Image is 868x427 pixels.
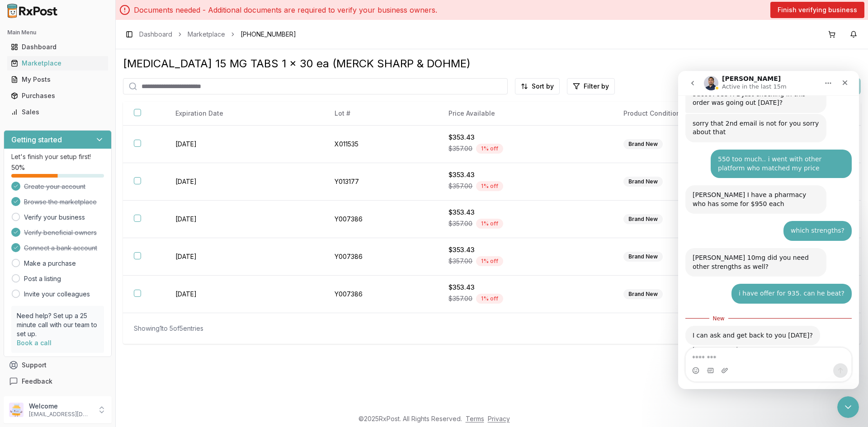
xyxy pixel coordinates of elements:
span: $357.00 [448,257,472,266]
td: [DATE] [165,126,324,163]
span: 50 % [11,163,25,172]
p: Need help? Set up a 25 minute call with our team to set up. [17,311,99,338]
iframe: Intercom live chat [678,71,859,389]
td: X011535 [324,126,438,163]
button: Purchases [4,89,112,103]
th: Lot # [324,102,438,126]
td: Y007386 [324,201,438,238]
div: Purchases [11,91,104,100]
a: Marketplace [7,55,108,71]
a: Sales [7,104,108,120]
a: Privacy [488,415,510,422]
nav: breadcrumb [139,30,296,39]
td: [DATE] [165,238,324,276]
button: Dashboard [4,40,112,54]
button: Filter by [567,78,615,94]
a: Invite your colleagues [24,290,90,299]
div: $353.43 [448,283,602,292]
div: Brand New [623,289,663,299]
span: Feedback [22,377,52,386]
span: Browse the marketplace [24,197,97,206]
button: Sort by [515,78,560,94]
a: Marketplace [188,30,225,39]
div: $353.43 [448,170,602,179]
button: Sales [4,105,112,119]
button: Finish verifying business [770,2,864,18]
span: $357.00 [448,294,472,303]
div: Marketplace [11,59,104,68]
div: $353.43 [448,208,602,217]
p: Documents needed - Additional documents are required to verify your business owners. [134,5,437,15]
div: My Posts [11,75,104,84]
td: [DATE] [165,276,324,313]
span: Sort by [532,82,554,91]
button: Marketplace [4,56,112,70]
td: Y013177 [324,163,438,201]
a: My Posts [7,71,108,88]
div: Brand New [623,139,663,149]
div: 1 % off [476,144,503,154]
div: 1 % off [476,294,503,304]
div: 1 % off [476,256,503,266]
p: Let's finish your setup first! [11,152,104,161]
span: Filter by [584,82,609,91]
a: Book a call [17,339,52,347]
iframe: Intercom live chat [837,396,859,418]
td: Y007386 [324,238,438,276]
div: Showing 1 to 5 of 5 entries [134,324,203,333]
p: Welcome [29,402,92,411]
div: $353.43 [448,245,602,254]
th: Expiration Date [165,102,324,126]
a: Terms [466,415,484,422]
th: Price Available [438,102,613,126]
h3: Getting started [11,134,62,145]
button: My Posts [4,72,112,87]
a: Purchases [7,88,108,104]
button: Support [4,357,112,373]
img: RxPost Logo [4,4,61,18]
div: 1 % off [476,181,503,191]
a: Dashboard [7,39,108,55]
div: $353.43 [448,133,602,142]
a: Verify your business [24,213,85,222]
span: $357.00 [448,144,472,153]
span: Connect a bank account [24,244,97,253]
td: [DATE] [165,201,324,238]
img: User avatar [9,403,24,417]
button: Feedback [4,373,112,389]
th: Product Condition [613,102,793,126]
div: [MEDICAL_DATA] 15 MG TABS 1 x 30 ea (MERCK SHARP & DOHME) [123,56,861,71]
span: Verify beneficial owners [24,228,97,237]
div: Brand New [623,252,663,262]
a: Post a listing [24,274,61,283]
a: Make a purchase [24,259,76,268]
div: Dashboard [11,42,104,52]
div: Sales [11,108,104,117]
span: $357.00 [448,219,472,228]
span: $357.00 [448,182,472,191]
div: 1 % off [476,219,503,229]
